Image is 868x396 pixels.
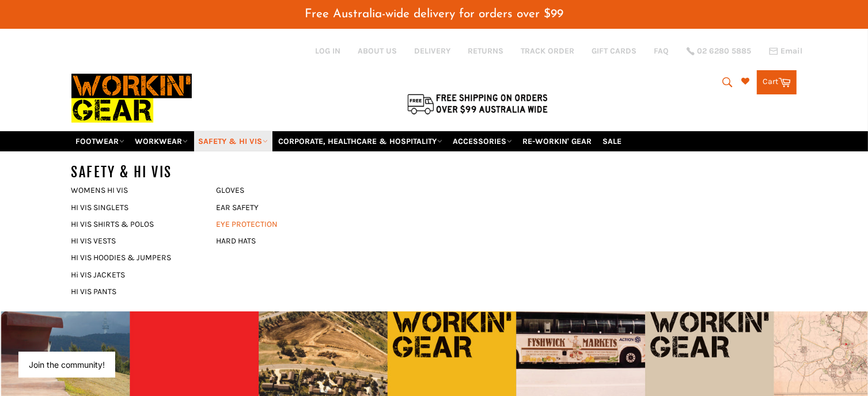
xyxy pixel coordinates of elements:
a: FOOTWEAR [71,131,129,151]
a: HARD HATS [211,233,350,249]
a: FAQ [654,45,669,56]
a: EYE PROTECTION [211,216,350,233]
span: Email [781,47,803,55]
a: Hi VIS JACKETS [66,266,205,283]
a: GIFT CARDS [592,45,637,56]
a: GLOVES [211,182,350,199]
img: Workin Gear leaders in Workwear, Safety Boots, PPE, Uniforms. Australia's No.1 in Workwear [71,66,192,131]
a: RETURNS [468,45,504,56]
a: ACCESSORIES [449,131,517,151]
a: Email [769,47,803,56]
a: SALE [598,131,627,151]
a: SAFETY & HI VIS [194,131,272,151]
a: 02 6280 5885 [687,47,752,55]
a: Log in [316,46,341,56]
a: Cart [757,70,797,94]
a: HI VIS VESTS [66,233,205,249]
a: TRACK ORDER [521,45,575,56]
span: 02 6280 5885 [698,47,752,55]
img: Flat $9.95 shipping Australia wide [405,92,549,116]
a: WOMENS HI VIS [66,182,205,199]
a: HI VIS SINGLETS [66,199,205,216]
h5: SAFETY & HI VIS [71,163,217,182]
a: CORPORATE, HEALTHCARE & HOSPITALITY [274,131,447,151]
a: EAR SAFETY [211,199,350,216]
a: WORKWEAR [131,131,192,151]
button: Join the community! [29,360,105,370]
a: RE-WORKIN' GEAR [518,131,597,151]
a: HI VIS SHIRTS & POLOS [66,216,205,233]
a: HI VIS PANTS [66,283,205,300]
a: HI VIS HOODIES & JUMPERS [66,249,205,266]
span: Free Australia-wide delivery for orders over $99 [305,8,563,20]
a: ABOUT US [358,45,397,56]
a: DELIVERY [415,45,451,56]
